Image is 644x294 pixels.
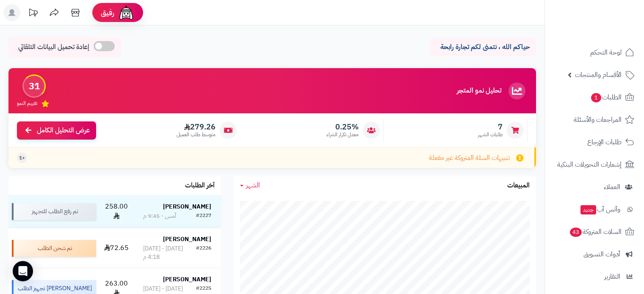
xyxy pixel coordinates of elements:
span: معدل تكرار الشراء [326,131,359,138]
span: رفيق [101,8,114,18]
span: أدوات التسويق [583,248,620,260]
span: إشعارات التحويلات البنكية [557,159,622,170]
span: 1 [591,93,602,103]
span: الأقسام والمنتجات [575,69,622,81]
h3: آخر الطلبات [185,182,215,190]
span: 43 [569,228,582,237]
div: #2227 [196,212,211,220]
div: [DATE] - [DATE] 4:18 م [143,245,196,261]
div: #2226 [196,245,211,261]
a: تحديثات المنصة [22,4,44,23]
span: العملاء [604,181,620,193]
img: logo-2.png [586,18,636,36]
h3: المبيعات [507,182,530,190]
h3: تحليل نمو المتجر [457,87,501,95]
a: الطلبات1 [550,87,639,107]
td: 72.65 [100,228,133,268]
a: عرض التحليل الكامل [17,121,96,140]
span: طلبات الإرجاع [587,136,622,148]
span: تقييم النمو [17,100,37,107]
strong: [PERSON_NAME] [163,235,211,244]
span: تنبيهات السلة المتروكة غير مفعلة [429,153,510,163]
strong: [PERSON_NAME] [163,275,211,284]
span: طلبات الشهر [478,131,503,138]
span: إعادة تحميل البيانات التلقائي [18,42,89,52]
div: تم رفع الطلب للتجهيز [12,203,96,220]
a: الشهر [240,181,260,190]
span: التقارير [604,271,620,283]
p: حياكم الله ، نتمنى لكم تجارة رابحة [437,42,530,52]
a: لوحة التحكم [550,42,639,63]
div: تم شحن الطلب [12,240,96,257]
a: المراجعات والأسئلة [550,110,639,130]
span: السلات المتروكة [569,226,622,238]
span: متوسط طلب العميل [177,131,216,138]
span: 279.26 [177,122,216,132]
div: أمس - 9:45 م [143,212,176,220]
span: +1 [19,154,25,162]
a: طلبات الإرجاع [550,132,639,152]
div: Open Intercom Messenger [13,261,33,281]
span: الشهر [246,180,260,190]
span: وآتس آب [580,203,620,215]
span: 7 [478,122,503,132]
span: عرض التحليل الكامل [37,126,90,135]
span: لوحة التحكم [590,47,622,58]
a: العملاء [550,177,639,197]
a: إشعارات التحويلات البنكية [550,154,639,175]
a: السلات المتروكة43 [550,222,639,242]
a: التقارير [550,267,639,287]
span: المراجعات والأسئلة [574,114,622,126]
a: وآتس آبجديد [550,199,639,220]
span: جديد [580,205,596,214]
a: أدوات التسويق [550,244,639,264]
img: ai-face.png [118,4,135,21]
span: 0.25% [326,122,359,132]
strong: [PERSON_NAME] [163,202,211,211]
span: الطلبات [590,91,622,103]
td: 258.00 [100,195,133,228]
